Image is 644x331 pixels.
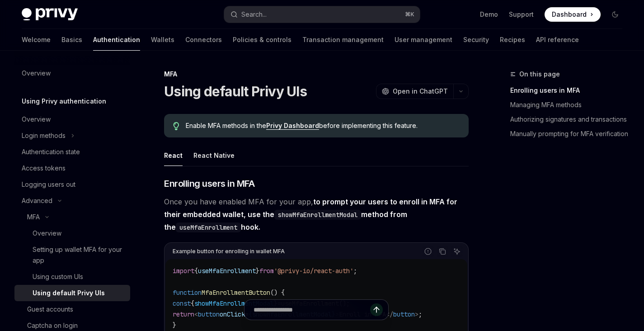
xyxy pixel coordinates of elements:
a: Authentication state [14,144,130,160]
div: MFA [27,212,40,222]
div: Search... [241,9,267,20]
span: MfaEnrollmentButton [202,288,270,297]
a: Overview [14,225,130,241]
div: Captcha on login [27,320,78,331]
a: Enrolling users in MFA [510,83,630,98]
span: { [194,267,198,275]
span: ⌘ K [405,11,414,18]
a: Managing MFA methods [510,98,630,112]
div: React Native [193,145,235,166]
div: Login methods [22,130,66,141]
a: Access tokens [14,160,130,176]
h5: Using Privy authentication [22,96,106,107]
span: '@privy-io/react-auth' [274,267,353,275]
button: Toggle MFA section [14,209,130,225]
div: Overview [22,68,51,79]
button: Open search [224,6,419,23]
a: API reference [536,29,579,51]
button: Ask AI [451,246,463,257]
span: import [173,267,194,275]
button: Toggle Login methods section [14,128,130,144]
span: () { [270,288,285,297]
a: Basics [61,29,82,51]
a: Authorizing signatures and transactions [510,112,630,127]
a: Privy Dashboard [266,122,319,130]
div: Authentication state [22,147,80,157]
h1: Using default Privy UIs [164,83,307,99]
a: Dashboard [545,7,601,22]
a: Setting up wallet MFA for your app [14,241,130,269]
div: Advanced [22,195,52,206]
button: Report incorrect code [422,246,434,257]
a: Authentication [93,29,140,51]
input: Ask a question... [254,300,370,320]
a: Connectors [185,29,222,51]
a: User management [395,29,452,51]
span: Once you have enabled MFA for your app, [164,195,469,233]
a: Wallets [151,29,174,51]
a: Security [463,29,489,51]
div: MFA [164,70,469,79]
a: Overview [14,111,130,128]
a: Overview [14,65,130,81]
span: Open in ChatGPT [393,87,448,96]
a: Recipes [500,29,525,51]
span: Dashboard [552,10,587,19]
button: Open in ChatGPT [376,84,453,99]
button: Send message [370,303,383,316]
img: dark logo [22,8,78,21]
span: } [256,267,259,275]
svg: Tip [173,122,179,130]
div: Guest accounts [27,304,73,315]
a: Demo [480,10,498,19]
span: On this page [519,69,560,80]
strong: to prompt your users to enroll in MFA for their embedded wallet, use the method from the hook. [164,197,457,232]
span: Enable MFA methods in the before implementing this feature. [186,121,460,130]
a: Guest accounts [14,301,130,317]
a: Policies & controls [233,29,291,51]
div: Overview [33,228,61,239]
a: Welcome [22,29,51,51]
div: Example button for enrolling in wallet MFA [173,246,285,257]
a: Using default Privy UIs [14,285,130,301]
code: showMfaEnrollmentModal [274,210,361,220]
div: Overview [22,114,51,125]
a: Transaction management [302,29,384,51]
button: Copy the contents from the code block [437,246,448,257]
a: Support [509,10,534,19]
button: Toggle dark mode [608,7,622,22]
div: Access tokens [22,163,66,174]
a: Using custom UIs [14,269,130,285]
a: Manually prompting for MFA verification [510,127,630,141]
div: Using default Privy UIs [33,288,105,298]
span: function [173,288,202,297]
div: Using custom UIs [33,271,83,282]
span: ; [353,267,357,275]
div: Setting up wallet MFA for your app [33,244,125,266]
span: from [259,267,274,275]
div: React [164,145,183,166]
div: Logging users out [22,179,75,190]
code: useMfaEnrollment [176,222,241,232]
a: Logging users out [14,176,130,193]
span: useMfaEnrollment [198,267,256,275]
button: Toggle Advanced section [14,193,130,209]
span: Enrolling users in MFA [164,177,254,190]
